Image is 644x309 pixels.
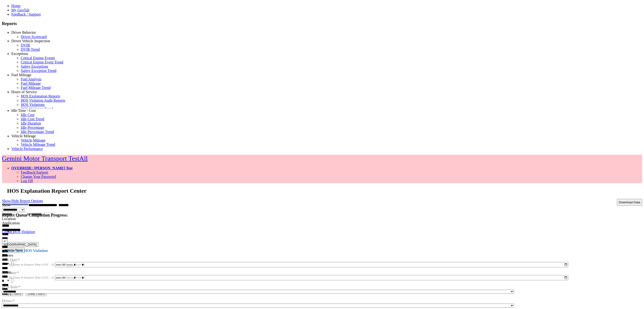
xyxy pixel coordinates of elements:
[21,142,55,146] a: Vehicle Mileage Trend
[617,199,642,206] button: Download Data
[21,64,48,68] a: Safety Exceptions
[21,94,60,98] a: HOS Explanation Reports
[2,21,642,26] h3: Reports
[2,248,25,253] button: Vehicle Types
[2,297,15,303] label: Driver:*
[2,283,21,289] label: HOS Rule:*
[11,12,41,16] a: Feedback / Support
[11,147,43,151] a: Vehicle Performance
[21,175,56,179] a: Change Your Password
[2,242,38,247] button: [GEOGRAPHIC_DATA]
[21,98,65,102] a: HOS Violation Audit Reports
[2,239,8,244] button: ×
[2,155,88,162] a: Gemini Motor Transport TestAll
[8,263,54,266] span: All Times in Eastern Time (UTC - 5)
[11,73,31,77] a: Fuel Mileage
[21,103,45,107] a: HOS Violations
[7,188,642,194] h2: HOS Explanation Report Center
[2,198,43,204] a: Show/Hide Report Options
[21,86,50,90] a: Fuel Mileage Trend
[11,8,29,12] a: My GeoTab
[21,113,34,117] a: Idle Cost
[11,134,36,138] a: Vehicle Mileage
[8,276,54,279] span: All Times in Eastern Time (UTC - 5)
[21,117,44,121] a: Idle Cost Trend
[21,77,42,81] a: Fuel Analysis
[2,230,35,234] a: Create HOS Violation
[2,265,19,275] label: End Date:*
[2,213,642,218] h4: Report Queue Completion Progress:
[21,43,30,47] a: DVIR
[11,90,37,94] a: Hours of Service
[2,249,642,253] h4: Create New HOS Violation
[21,170,48,174] a: Feedback/Support
[21,69,56,73] a: Safety Exception Trend
[21,121,41,125] a: Idle Duration
[21,125,44,129] a: Idle Percentage
[21,130,54,134] a: Idle Percentage Trend
[11,166,73,170] a: OVERRIDE: [PERSON_NAME] Test
[21,56,55,60] a: Critical Engine Events
[21,47,40,51] a: DVIR Trend
[2,217,20,225] label: Location/ Application
[21,107,53,111] a: HOS Violation Trend
[11,4,21,8] a: Home
[21,35,47,39] a: Driver Scorecard
[11,109,36,113] a: Idle Time / Cost
[27,212,30,216] span: to
[11,30,36,34] a: Driver Behavior
[11,52,28,56] a: Exceptions
[11,39,50,43] a: Driver Vehicle Inspection
[21,138,45,142] a: Vehicle Mileage
[21,179,33,183] a: Log Off
[21,81,41,85] a: Fuel Mileage
[2,203,10,207] label: Show
[2,252,20,262] label: Start Date:*
[21,60,63,64] a: Critical Engine Event Trend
